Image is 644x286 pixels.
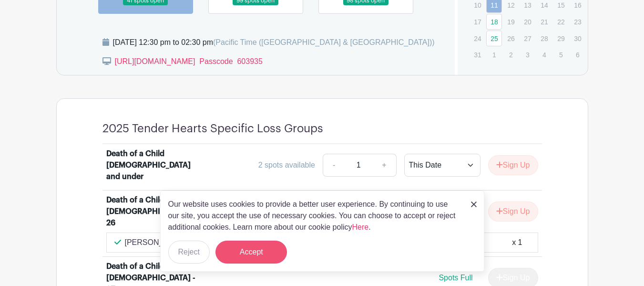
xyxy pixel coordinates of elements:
a: + [372,154,396,177]
div: Death of a Child [DEMOGRAPHIC_DATA] - 26 [106,194,203,229]
a: Here [352,223,369,231]
p: 21 [536,14,552,29]
p: 22 [553,14,569,29]
img: close_button-5f87c8562297e5c2d7936805f587ecaba9071eb48480494691a3f1689db116b3.svg [471,201,477,207]
p: 23 [570,14,585,29]
div: x 1 [512,237,522,248]
a: - [323,154,345,177]
p: Our website uses cookies to provide a better user experience. By continuing to use our site, you ... [168,199,461,233]
p: 27 [520,31,535,46]
h4: 2025 Tender Hearts Specific Loss Groups [102,122,323,136]
button: Accept [215,241,287,264]
p: 26 [503,31,519,46]
p: 29 [553,31,569,46]
p: 20 [520,14,535,29]
a: 18 [486,14,502,30]
p: 6 [570,47,585,62]
span: (Pacific Time ([GEOGRAPHIC_DATA] & [GEOGRAPHIC_DATA])) [213,38,435,46]
button: Reject [168,241,210,264]
p: 31 [470,47,485,62]
div: Death of a Child [DEMOGRAPHIC_DATA] and under [106,148,203,182]
p: 24 [470,31,485,46]
p: 2 [503,47,519,62]
p: [PERSON_NAME] [125,237,188,248]
div: [DATE] 12:30 pm to 02:30 pm [113,37,435,48]
button: Sign Up [488,201,538,222]
p: 3 [520,47,535,62]
p: 28 [536,31,552,46]
button: Sign Up [488,155,538,175]
p: 4 [536,47,552,62]
p: 1 [486,47,502,62]
div: 2 spots available [258,159,315,171]
a: [URL][DOMAIN_NAME] Passcode 603935 [115,57,263,65]
p: 17 [470,14,485,29]
p: 30 [570,31,585,46]
p: 5 [553,47,569,62]
span: Spots Full [439,274,472,282]
p: 19 [503,14,519,29]
a: 25 [486,31,502,46]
